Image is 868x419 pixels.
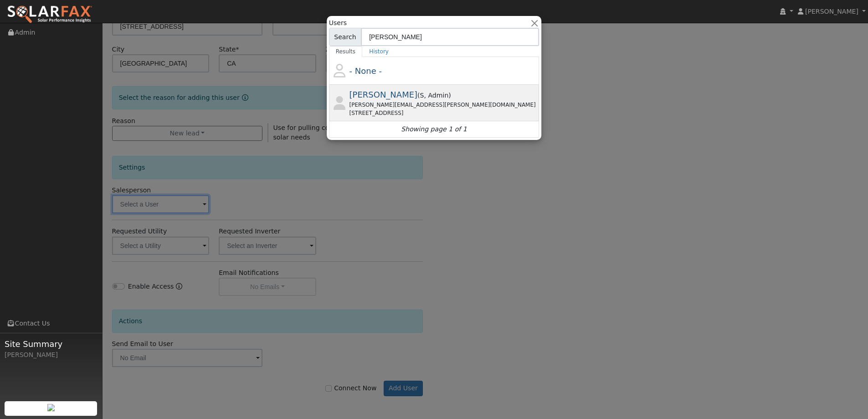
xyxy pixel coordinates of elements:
a: Results [329,46,363,57]
a: History [362,46,395,57]
span: [PERSON_NAME] [805,8,858,15]
img: SolarFax [7,5,92,24]
span: Search [329,28,361,46]
span: Site Summary [5,338,98,350]
span: Users [329,18,347,28]
div: [PERSON_NAME] [5,350,98,360]
img: retrieve [47,404,55,411]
